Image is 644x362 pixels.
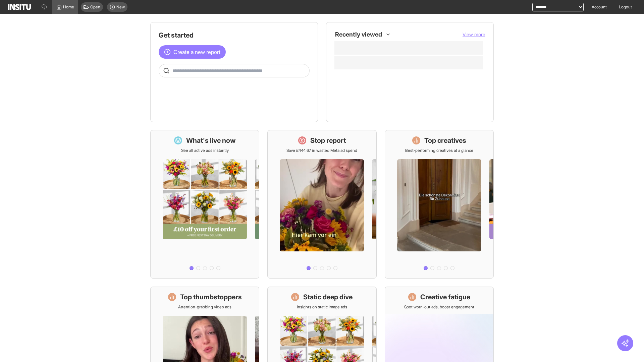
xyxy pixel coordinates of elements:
[90,4,100,10] span: Open
[267,130,376,279] a: Stop reportSave £444.67 in wasted Meta ad spend
[63,4,74,10] span: Home
[159,31,310,40] h1: Get started
[150,130,259,279] a: What's live nowSee all active ads instantly
[463,31,485,38] button: View more
[310,136,346,145] h1: Stop report
[385,130,494,279] a: Top creativesBest-performing creatives at a glance
[186,136,236,145] h1: What's live now
[181,148,229,153] p: See all active ads instantly
[405,148,473,153] p: Best-performing creatives at a glance
[286,148,357,153] p: Save £444.67 in wasted Meta ad spend
[463,32,485,37] span: View more
[116,4,125,10] span: New
[173,48,220,56] span: Create a new report
[8,4,31,10] img: Logo
[297,304,347,310] p: Insights on static image ads
[303,292,353,302] h1: Static deep dive
[159,45,226,59] button: Create a new report
[178,304,231,310] p: Attention-grabbing video ads
[180,292,242,302] h1: Top thumbstoppers
[424,136,466,145] h1: Top creatives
